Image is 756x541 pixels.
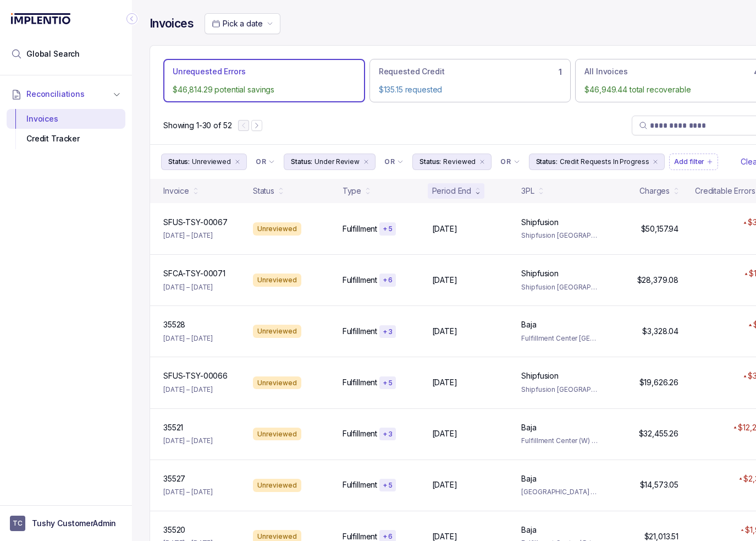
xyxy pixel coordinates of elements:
div: remove content [478,157,487,166]
span: Reconciliations [26,89,85,100]
button: Filter Chip Under Review [284,154,376,170]
p: $28,379.08 [637,275,679,286]
li: Filter Chip Add filter [669,154,718,170]
div: Period End [432,185,472,196]
p: + 3 [383,430,393,439]
h6: 1 [559,68,562,76]
p: $14,573.05 [640,479,679,490]
img: red pointer upwards [748,324,752,326]
img: red pointer upwards [739,477,742,480]
p: [DATE] – [DATE] [163,230,213,241]
span: User initials [10,516,25,531]
div: remove content [651,157,660,166]
p: Unreviewed [192,156,231,167]
div: Invoice [163,185,189,196]
button: Filter Chip Credit Requests In Progress [529,154,665,170]
p: 35527 [163,473,185,484]
p: Shipfusion [521,268,559,279]
div: Unreviewed [253,479,301,492]
p: Baja [521,319,536,330]
button: Filter Chip Reviewed [412,154,492,170]
p: + 6 [383,532,393,541]
div: Remaining page entries [163,120,231,131]
p: + 5 [383,379,393,387]
ul: Filter Group [161,154,738,170]
p: Fulfillment [343,275,377,286]
p: All Invoices [584,66,627,77]
p: [DATE] [432,377,457,388]
img: red pointer upwards [733,426,737,429]
div: Unreviewed [253,376,301,390]
p: Fulfillment [343,428,377,439]
p: Status: [168,156,190,167]
h4: Invoices [150,16,194,31]
p: Baja [521,422,536,433]
p: Fulfillment Center [GEOGRAPHIC_DATA] / [US_STATE], [US_STATE]-Wholesale / [US_STATE]-Wholesale [521,333,598,344]
p: Unrequested Errors [173,66,245,77]
div: Type [343,185,361,196]
p: Credit Requests In Progress [560,156,649,167]
p: Status: [291,156,312,167]
p: $135.15 requested [379,84,562,95]
p: 35528 [163,319,185,330]
div: Invoices [15,109,117,129]
div: 3PL [521,185,534,196]
p: Showing 1-30 of 52 [163,120,231,131]
div: Credit Tracker [15,129,117,149]
p: Reviewed [443,156,476,167]
li: Filter Chip Unreviewed [161,154,247,170]
p: [DATE] – [DATE] [163,282,213,293]
p: [DATE] [432,223,457,234]
p: Baja [521,473,536,484]
div: Reconciliations [7,107,125,151]
li: Filter Chip Connector undefined [256,157,275,166]
p: Status: [536,156,558,167]
p: $19,626.26 [639,377,679,388]
p: 35520 [163,524,185,535]
div: Unreviewed [253,325,301,338]
p: Add filter [674,156,704,167]
button: Next Page [251,120,262,131]
p: SFCA-TSY-00071 [163,268,225,279]
li: Filter Chip Connector undefined [384,157,404,166]
div: remove content [233,157,242,166]
div: Collapse Icon [125,12,139,25]
p: [DATE] [432,479,457,490]
div: Charges [639,185,670,196]
p: Under Review [314,156,360,167]
div: Status [253,185,274,196]
p: [DATE] – [DATE] [163,384,213,395]
button: Date Range Picker [205,13,280,34]
p: 35521 [163,422,183,433]
img: red pointer upwards [741,529,744,532]
p: OR [500,157,511,166]
img: red pointer upwards [743,375,747,378]
p: + 5 [383,481,393,490]
p: Shipfusion [521,370,559,381]
p: Baja [521,524,536,535]
p: + 3 [383,327,393,336]
p: Fulfillment [343,377,377,388]
p: $3,328.04 [642,326,678,337]
p: [GEOGRAPHIC_DATA] [GEOGRAPHIC_DATA] / [US_STATE] [521,487,598,498]
div: Unreviewed [253,222,301,236]
p: Fulfillment [343,223,377,234]
div: Unreviewed [253,428,301,441]
p: Shipfusion [GEOGRAPHIC_DATA] [521,282,598,293]
p: Fulfillment Center (W) / Wholesale, Fulfillment Center / Primary, Fulfillment Center IQB-WHLS / I... [521,435,598,446]
p: SFUS-TSY-00067 [163,217,228,228]
button: Filter Chip Connector undefined [251,154,279,170]
p: [DATE] [432,326,457,337]
p: Shipfusion [GEOGRAPHIC_DATA], Shipfusion [GEOGRAPHIC_DATA] [521,384,598,395]
p: Fulfillment [343,479,377,490]
div: remove content [362,157,371,166]
p: [DATE] – [DATE] [163,435,213,446]
p: [DATE] [432,275,457,286]
p: + 5 [383,225,393,233]
p: OR [384,157,395,166]
p: [DATE] – [DATE] [163,333,213,344]
button: Filter Chip Connector undefined [496,154,524,170]
div: Unreviewed [253,274,301,287]
p: SFUS-TSY-00066 [163,370,228,381]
